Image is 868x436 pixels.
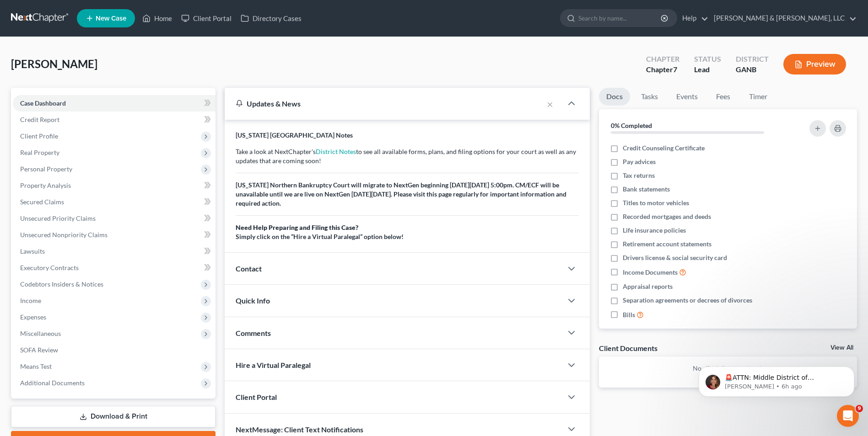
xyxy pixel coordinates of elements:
[623,282,673,291] span: Appraisal reports
[13,243,216,260] a: Lawsuits
[623,157,656,166] span: Pay advices
[599,343,658,353] div: Client Documents
[13,342,216,358] a: SOFA Review
[736,64,769,75] div: GANB
[11,406,216,427] a: Download & Print
[20,214,96,222] span: Unsecured Priority Claims
[13,95,216,112] a: Case Dashboard
[20,313,46,321] span: Expenses
[578,10,662,27] input: Search by name...
[236,329,271,337] span: Comments
[96,15,126,22] span: New Case
[837,405,859,427] iframe: Intercom live chat
[709,88,738,106] a: Fees
[742,88,775,106] a: Timer
[20,330,61,337] span: Miscellaneous
[236,131,579,140] p: [US_STATE] [GEOGRAPHIC_DATA] Notes
[236,147,579,241] p: Take a look at NextChapter's to see all available forms, plans, and filing options for your court...
[646,54,679,64] div: Chapter
[20,149,59,156] span: Real Property
[678,10,708,27] a: Help
[13,227,216,243] a: Unsecured Nonpriority Claims
[236,10,306,27] a: Directory Cases
[236,264,262,273] span: Contact
[685,347,868,411] iframe: Intercom notifications message
[236,181,579,240] b: [US_STATE] Northern Bankruptcy Court will migrate to NextGen beginning [DATE][DATE] 5:00pm. CM/EC...
[13,112,216,128] a: Credit Report
[316,148,356,155] a: District Notes
[20,132,58,140] span: Client Profile
[694,54,721,64] div: Status
[177,10,236,27] a: Client Portal
[138,10,177,27] a: Home
[599,88,630,106] a: Docs
[623,296,752,305] span: Separation agreements or decrees of divorces
[236,361,311,369] span: Hire a Virtual Paralegal
[623,253,727,262] span: Drivers license & social security card
[623,226,686,235] span: Life insurance policies
[20,165,72,173] span: Personal Property
[623,185,670,194] span: Bank statements
[623,171,655,180] span: Tax returns
[20,362,52,370] span: Means Test
[830,345,853,351] a: View All
[13,210,216,227] a: Unsecured Priority Claims
[694,64,721,75] div: Lead
[236,296,270,305] span: Quick Info
[20,99,66,107] span: Case Dashboard
[13,260,216,276] a: Executory Contracts
[634,88,665,106] a: Tasks
[606,364,850,373] p: No client documents yet.
[13,177,216,194] a: Property Analysis
[669,88,705,106] a: Events
[673,65,677,74] span: 7
[20,181,71,189] span: Property Analysis
[20,116,59,123] span: Credit Report
[623,239,712,249] span: Retirement account statements
[623,144,705,153] span: Credit Counseling Certificate
[20,247,45,255] span: Lawsuits
[856,405,863,412] span: 9
[623,310,635,319] span: Bills
[623,268,678,277] span: Income Documents
[611,122,652,129] strong: 0% Completed
[236,425,363,434] span: NextMessage: Client Text Notifications
[20,346,58,354] span: SOFA Review
[20,264,79,271] span: Executory Contracts
[736,54,769,64] div: District
[236,393,277,401] span: Client Portal
[20,198,64,206] span: Secured Claims
[646,64,679,75] div: Chapter
[20,297,41,304] span: Income
[623,198,689,207] span: Titles to motor vehicles
[547,99,553,110] button: ×
[236,223,358,231] b: Need Help Preparing and Filing this Case?
[623,212,711,221] span: Recorded mortgages and deeds
[709,10,857,27] a: [PERSON_NAME] & [PERSON_NAME], LLC
[20,379,85,387] span: Additional Documents
[13,194,216,210] a: Secured Claims
[20,231,108,239] span: Unsecured Nonpriority Claims
[236,99,532,108] div: Updates & News
[783,54,846,74] button: Preview
[11,57,97,70] span: [PERSON_NAME]
[20,280,103,288] span: Codebtors Insiders & Notices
